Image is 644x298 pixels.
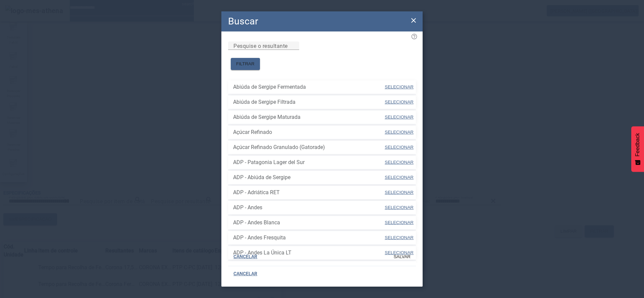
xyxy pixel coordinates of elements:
span: Feedback [635,133,641,156]
span: SELECIONAR [385,175,414,180]
span: SELECIONAR [385,235,414,240]
span: ADP - Adriática RET [233,189,384,197]
span: SELECIONAR [385,130,414,135]
button: SELECIONAR [384,171,414,183]
span: ADP - Abiúda de Sergipe [233,173,384,181]
button: SELECIONAR [384,111,414,123]
span: Açúcar Refinado Granulado (Gatorade) [233,143,384,151]
span: ADP - Andes [233,204,384,212]
button: SELECIONAR [384,81,414,93]
span: SALVAR [393,253,411,260]
button: SELECIONAR [384,156,414,168]
span: SELECIONAR [385,160,414,165]
span: SELECIONAR [385,190,414,195]
span: SELECIONAR [385,220,414,225]
button: SELECIONAR [384,202,414,214]
span: Abiúda de Sergipe Fermentada [233,83,384,91]
span: SELECIONAR [385,145,414,150]
span: SELECIONAR [385,99,414,104]
span: SELECIONAR [385,84,414,89]
span: Abiúda de Sergipe Filtrada [233,98,384,106]
span: ADP - Andes Blanca [233,219,384,227]
button: SALVAR [388,251,416,263]
span: SELECIONAR [385,115,414,120]
button: SELECIONAR [384,232,414,244]
button: SELECIONAR [384,187,414,199]
span: ADP - Andes Fresquita [233,234,384,242]
button: Feedback - Mostrar pesquisa [631,126,644,172]
span: Açúcar Refinado [233,128,384,136]
button: CANCELAR [228,251,263,263]
span: ADP - Patagonia Lager del Sur [233,158,384,166]
button: SELECIONAR [384,217,414,229]
span: SELECIONAR [385,205,414,210]
span: CANCELAR [233,253,257,260]
button: SELECIONAR [384,141,414,153]
button: SELECIONAR [384,126,414,138]
button: SELECIONAR [384,96,414,108]
span: Abiúda de Sergipe Maturada [233,113,384,121]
